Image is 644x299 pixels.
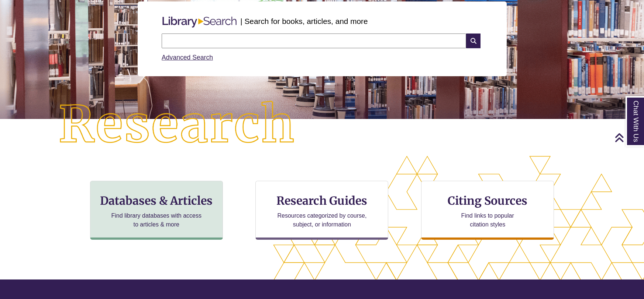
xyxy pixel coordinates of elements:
p: Find links to popular citation styles [452,211,524,229]
h3: Research Guides [262,194,382,208]
img: Libary Search [159,14,240,31]
a: Databases & Articles Find library databases with access to articles & more [90,181,223,240]
i: Search [466,34,480,48]
h3: Citing Sources [442,194,533,208]
img: Research [32,75,322,175]
a: Advanced Search [162,54,213,61]
h3: Databases & Articles [96,194,217,208]
a: Back to Top [614,133,642,143]
p: Find library databases with access to articles & more [108,211,204,229]
a: Citing Sources Find links to popular citation styles [421,181,554,240]
p: | Search for books, articles, and more [240,15,368,27]
p: Resources categorized by course, subject, or information [274,211,370,229]
a: Research Guides Resources categorized by course, subject, or information [255,181,388,240]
